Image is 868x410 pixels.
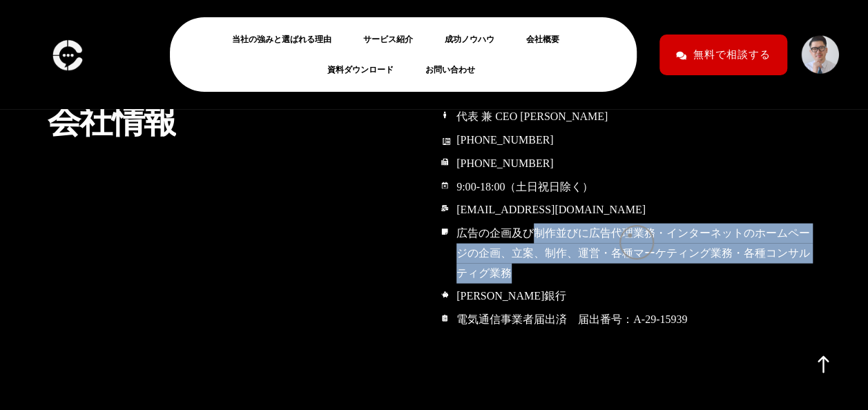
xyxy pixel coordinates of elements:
[445,31,505,48] a: 成功ノウハウ
[327,61,405,78] a: 資料ダウンロード
[48,48,86,59] a: logo-c
[79,104,112,140] div: 社
[453,154,553,174] span: [PHONE_NUMBER]
[453,130,553,150] span: [PHONE_NUMBER]
[48,104,80,140] div: 会
[112,104,144,140] div: 情
[453,200,646,220] span: [EMAIL_ADDRESS][DOMAIN_NAME]
[526,31,570,48] a: 会社概要
[48,35,86,75] img: logo-c
[659,35,787,75] a: 無料で相談する
[232,31,343,48] a: 当社の強みと選ばれる理由
[693,43,771,67] span: 無料で相談する
[363,31,424,48] a: サービス紹介
[144,104,176,140] div: 報
[453,310,687,330] span: 電気通信事業者届出済 届出番号：A-29-15939
[453,286,566,306] span: [PERSON_NAME]銀行
[453,224,821,283] span: 広告の企画及び制作並びに広告代理業務・インターネットのホームページの企画、立案、制作、運営・各種マーケティング業務・各種コンサルティグ業務
[453,107,608,127] span: 代表 兼 CEO [PERSON_NAME]
[425,61,486,78] a: お問い合わせ
[453,177,593,197] span: 9:00-18:00（土日祝日除く）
